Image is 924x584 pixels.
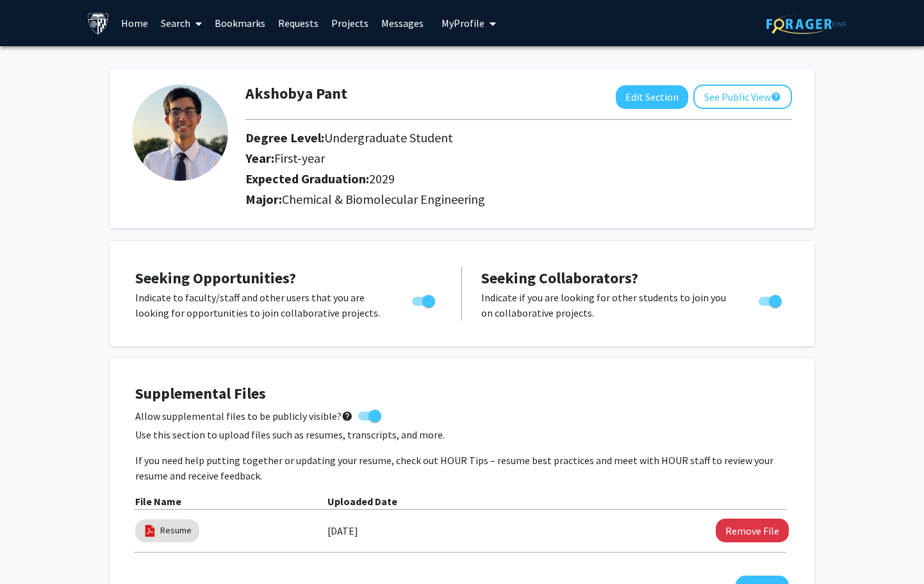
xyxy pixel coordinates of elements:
button: Remove Resume File [716,519,789,542]
span: Allow supplemental files to be publicly visible? [135,408,353,424]
a: Projects [325,1,375,46]
span: Seeking Opportunities? [135,268,296,288]
b: File Name [135,495,181,508]
p: Use this section to upload files such as resumes, transcripts, and more. [135,427,789,442]
a: Search [154,1,208,46]
span: My Profile [441,17,484,29]
span: Undergraduate Student [324,129,453,146]
span: 2029 [369,171,395,187]
a: Requests [272,1,325,46]
a: Resume [160,524,192,537]
h4: Supplemental Files [135,385,789,403]
mat-icon: help [771,89,781,104]
img: Profile Picture [132,85,228,181]
label: [DATE] [327,520,358,542]
b: Uploaded Date [327,495,397,508]
img: ForagerOne Logo [766,14,846,34]
h2: Major: [245,192,792,207]
a: Messages [375,1,430,46]
div: Toggle [407,290,442,309]
p: Indicate if you are looking for other students to join you on collaborative projects. [481,290,734,321]
button: See Public View [693,85,792,109]
a: Home [115,1,154,46]
div: Toggle [754,290,789,309]
a: Bookmarks [208,1,272,46]
img: Johns Hopkins University Logo [87,12,110,35]
h2: Expected Graduation: [245,171,720,187]
img: pdf_icon.png [143,524,157,538]
p: If you need help putting together or updating your resume, check out HOUR Tips – resume best prac... [135,453,789,483]
span: First-year [274,150,325,166]
h1: Akshobya Pant [245,85,347,103]
mat-icon: help [342,408,353,424]
button: Edit Section [616,85,688,109]
h2: Year: [245,151,720,166]
iframe: Chat [10,526,54,574]
span: Seeking Collaborators? [481,268,638,288]
span: Chemical & Biomolecular Engineering [282,191,485,207]
h2: Degree Level: [245,130,720,146]
p: Indicate to faculty/staff and other users that you are looking for opportunities to join collabor... [135,290,388,321]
